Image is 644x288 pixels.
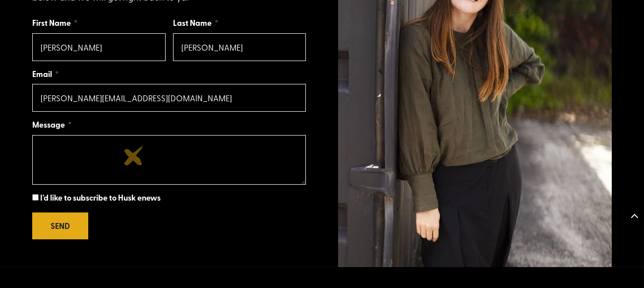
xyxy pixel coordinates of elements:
label: First Name [32,17,78,28]
label: Email [32,68,59,79]
input: I'd like to subscribe to Husk enews [32,194,39,201]
label: Message [32,119,72,130]
input: Email [32,84,306,112]
label: Last Name [173,17,219,28]
button: SEND [32,213,88,239]
textarea: Message [32,135,306,185]
iframe: Brevo live chat [604,248,634,278]
picture: SS_Husk_Team2024-38 [338,260,612,269]
span: I'd like to subscribe to Husk enews [40,192,161,203]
